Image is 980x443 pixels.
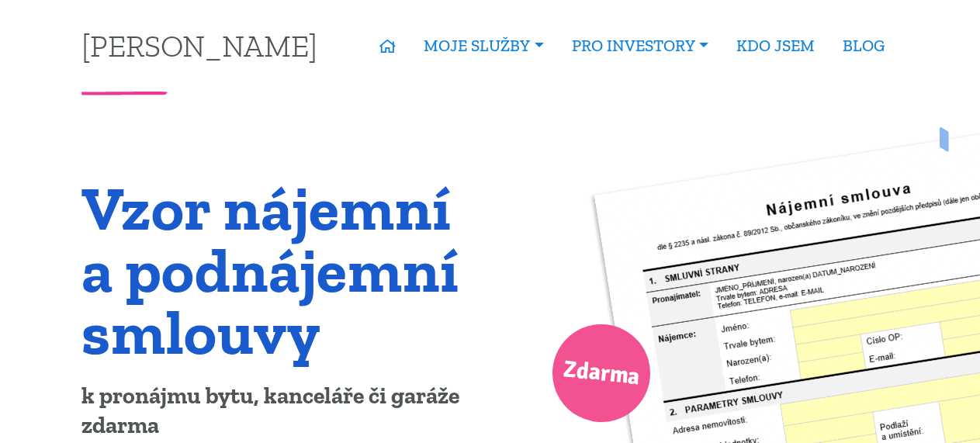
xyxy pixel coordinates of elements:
[81,177,480,363] h1: Vzor nájemní a podnájemní smlouvy
[722,28,829,64] a: KDO JSEM
[561,349,642,398] span: Zdarma
[829,28,899,64] a: BLOG
[558,28,722,64] a: PRO INVESTORY
[81,30,317,61] a: [PERSON_NAME]
[81,382,480,441] p: k pronájmu bytu, kanceláře či garáže zdarma
[410,28,557,64] a: MOJE SLUŽBY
